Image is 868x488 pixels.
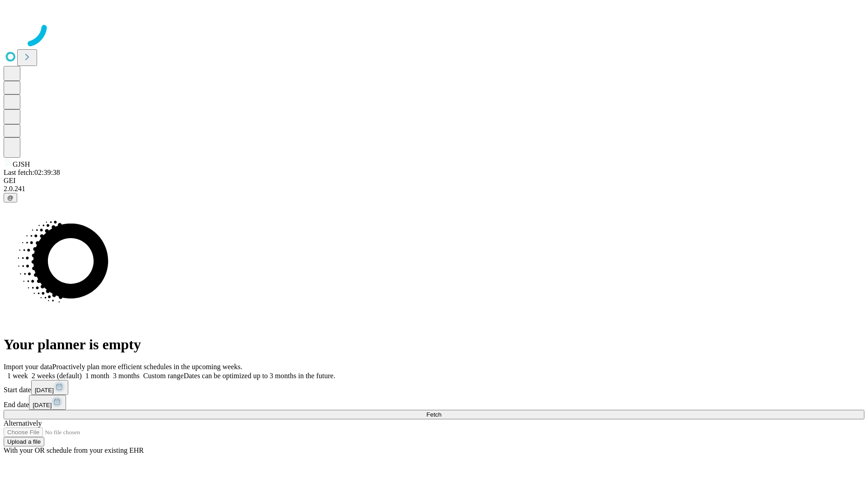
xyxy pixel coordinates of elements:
[4,446,144,454] span: With your OR schedule from your existing EHR
[143,372,184,380] span: Custom range
[4,380,864,395] div: Start date
[7,372,28,380] span: 1 week
[4,169,60,176] span: Last fetch: 02:39:38
[52,363,242,371] span: Proactively plan more efficient schedules in the upcoming weeks.
[4,363,52,371] span: Import your data
[426,411,441,418] span: Fetch
[13,160,30,168] span: GJSH
[85,372,109,380] span: 1 month
[4,437,44,446] button: Upload a file
[32,372,82,380] span: 2 weeks (default)
[4,410,864,419] button: Fetch
[4,395,864,410] div: End date
[35,387,54,394] span: [DATE]
[4,193,17,202] button: @
[29,395,66,410] button: [DATE]
[33,402,52,408] span: [DATE]
[4,185,864,193] div: 2.0.241
[31,380,68,395] button: [DATE]
[7,194,14,201] span: @
[113,372,140,380] span: 3 months
[4,336,864,353] h1: Your planner is empty
[4,419,42,427] span: Alternatively
[4,177,864,185] div: GEI
[184,372,335,380] span: Dates can be optimized up to 3 months in the future.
